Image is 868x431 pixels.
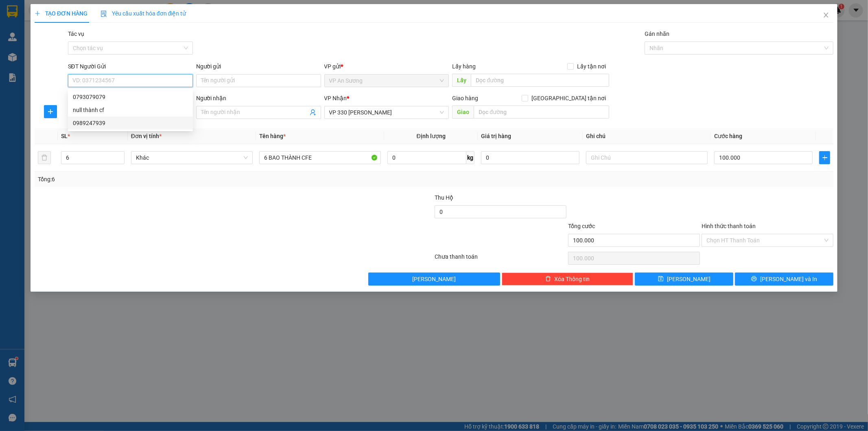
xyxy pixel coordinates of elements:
span: SL [61,133,68,139]
span: Định lượng [417,133,446,139]
div: null thành cf [68,103,193,117]
span: kg [466,151,474,164]
span: Giá trị hàng [481,133,511,139]
input: Dọc đường [471,74,609,87]
span: close [823,12,829,18]
input: Ghi Chú [586,151,708,164]
input: 0 [481,151,579,164]
button: deleteXóa Thông tin [502,273,634,286]
span: Đơn vị tính [131,133,162,139]
div: null thành cf [73,106,188,114]
div: SĐT Người Gửi [68,62,193,71]
span: plus [820,154,830,161]
span: [PERSON_NAME] và In [760,275,817,284]
span: Giao: [49,34,122,50]
div: VP gửi [324,62,449,71]
span: VP 330 [PERSON_NAME] [49,4,107,22]
label: Gán nhãn [645,31,669,37]
span: plus [35,11,40,16]
div: Người gửi [196,62,321,71]
span: Giao [452,106,474,119]
p: Nhận: [49,4,122,22]
span: delete [545,276,551,282]
span: Yêu cầu xuất hóa đơn điện tử [101,10,186,17]
button: plus [44,105,57,118]
span: [GEOGRAPHIC_DATA] [49,42,122,51]
span: TẠO ĐƠN HÀNG [35,10,87,17]
div: 0793079079 [68,90,193,103]
span: [PERSON_NAME] [412,275,456,284]
span: VP An Sương [329,75,444,87]
input: Dọc đường [474,106,609,119]
div: Tổng: 6 [38,175,335,184]
span: VP Nhận [324,95,347,101]
span: Xóa Thông tin [554,275,590,284]
button: save[PERSON_NAME] [635,273,733,286]
span: Thu Hộ [435,194,453,201]
span: Khác [136,152,248,164]
span: Giao hàng [452,95,478,101]
div: 0793079079 [73,92,188,101]
span: VP Q12 [15,38,42,47]
p: Gửi: [3,9,48,26]
div: 0989247939 [73,119,188,128]
span: 0978816381 [3,28,48,37]
img: icon [101,11,107,17]
input: VD: Bàn, Ghế [259,151,381,164]
button: [PERSON_NAME] [368,273,500,286]
span: plus [44,108,57,115]
button: plus [819,151,830,164]
label: Hình thức thanh toán [702,223,756,229]
span: 0916421599 [49,24,94,33]
span: 300.000 [35,54,63,63]
th: Ghi chú [583,128,711,144]
div: Chưa thanh toán [434,252,568,266]
span: Cước hàng [714,133,742,139]
span: [PERSON_NAME] [667,275,711,284]
span: printer [751,276,757,282]
span: [GEOGRAPHIC_DATA] tận nơi [528,94,609,103]
label: Tác vụ [68,31,84,37]
div: Người nhận [196,94,321,103]
span: CR: [2,54,14,63]
span: Lấy [452,74,471,87]
span: Tổng cước [568,223,595,229]
button: printer[PERSON_NAME] và In [735,273,833,286]
span: save [658,276,664,282]
span: Lấy: [3,39,42,46]
div: 0989247939 [68,117,193,130]
span: Tên hàng [259,133,286,139]
button: delete [38,151,51,164]
button: Close [815,4,837,27]
span: user-add [310,109,316,116]
span: CC: [21,54,33,63]
span: Lấy hàng [452,63,476,70]
span: VP 330 Lê Duẫn [329,106,444,119]
span: 0 [16,54,21,63]
span: Lấy tận nơi [574,62,609,71]
span: VP An Sương [3,9,38,26]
